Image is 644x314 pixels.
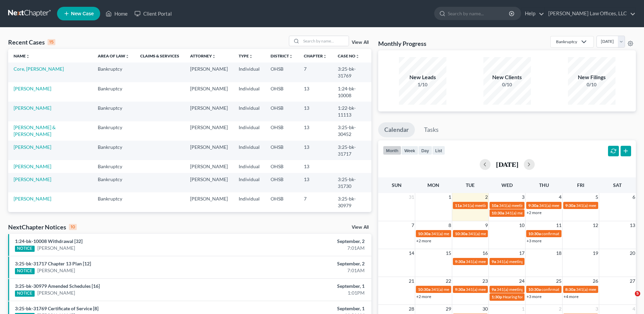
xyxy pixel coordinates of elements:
a: Help [521,7,544,20]
td: Individual [233,82,265,102]
td: 7 [298,192,332,212]
a: Core, [PERSON_NAME] [14,66,64,72]
span: 10:30a [455,231,467,236]
div: NOTICE [15,246,35,252]
td: [PERSON_NAME] [185,82,233,102]
input: Search by name... [448,7,510,20]
span: 341(a) meeting for [PERSON_NAME] [497,259,562,264]
span: 3 [521,193,525,201]
a: [PERSON_NAME] [37,290,75,296]
span: 341(a) meeting for [PERSON_NAME] [431,231,497,236]
td: [PERSON_NAME] [185,102,233,121]
td: 3:25-bk-31730 [332,173,371,192]
span: 11a [455,203,462,208]
td: Individual [233,192,265,212]
a: Typeunfold_more [239,53,253,58]
button: list [432,146,445,155]
div: 1/10 [399,81,446,88]
a: Client Portal [131,7,175,20]
span: 341(a) meeting for [PERSON_NAME] & [PERSON_NAME] [431,287,533,292]
span: 10:30a [528,231,541,236]
td: [PERSON_NAME] [185,63,233,82]
span: Mon [427,182,439,188]
span: 1 [448,193,452,201]
div: NOTICE [15,291,35,297]
span: 15 [445,249,452,257]
span: 18 [555,249,562,257]
td: OHSB [265,141,298,160]
div: September, 1 [253,305,365,312]
span: 21 [408,277,415,285]
span: 16 [482,249,489,257]
td: Individual [233,160,265,173]
td: 13 [298,82,332,102]
td: Bankruptcy [92,63,135,82]
span: 26 [592,277,599,285]
a: Home [102,7,131,20]
div: September, 2 [253,238,365,245]
button: day [418,146,432,155]
span: 10:30a [528,287,541,292]
span: New Case [71,11,94,16]
a: [PERSON_NAME] & [PERSON_NAME] [14,124,56,137]
td: Bankruptcy [92,121,135,141]
h3: Monthly Progress [378,39,426,48]
span: 7 [411,221,415,229]
a: +2 more [527,210,541,215]
span: 22 [445,277,452,285]
td: Bankruptcy [92,82,135,102]
a: [PERSON_NAME] [14,196,51,202]
span: 10:30a [418,287,430,292]
input: Search by name... [301,36,349,46]
div: September, 1 [253,283,365,290]
a: [PERSON_NAME] [14,163,51,169]
span: 9a [492,287,496,292]
td: 13 [298,160,332,173]
div: 7:01AM [253,267,365,274]
span: Hearing for [PERSON_NAME] [503,294,556,299]
span: 17 [518,249,525,257]
a: +3 more [527,238,541,243]
td: Bankruptcy [92,212,135,231]
td: 13 [298,121,332,141]
span: 341(a) meeting for [PERSON_NAME] [499,203,565,208]
div: 0/10 [483,81,531,88]
i: unfold_more [26,54,30,58]
span: 5 [635,291,640,296]
span: 5 [595,193,599,201]
span: 10 [518,221,525,229]
td: 13 [298,102,332,121]
i: unfold_more [125,54,129,58]
a: [PERSON_NAME] [14,86,51,91]
span: 8:30a [565,287,575,292]
span: 20 [629,249,636,257]
a: View All [352,225,369,230]
a: +4 more [564,294,578,299]
div: Bankruptcy [556,39,577,45]
td: Bankruptcy [92,141,135,160]
span: 14 [408,249,415,257]
span: 9a [492,259,496,264]
a: Attorneyunfold_more [190,53,216,58]
td: [PERSON_NAME] [185,160,233,173]
span: 341(a) meeting for [GEOGRAPHIC_DATA] [462,203,537,208]
td: 7 [298,212,332,231]
div: 0/10 [568,81,615,88]
span: 29 [445,305,452,313]
span: Tue [466,182,475,188]
a: View All [352,40,369,45]
td: [PERSON_NAME] [185,141,233,160]
a: Calendar [378,122,415,137]
td: 13 [298,141,332,160]
td: OHSB [265,121,298,141]
a: [PERSON_NAME] [14,144,51,150]
span: 23 [482,277,489,285]
i: unfold_more [289,54,293,58]
a: Case Nounfold_more [338,53,360,58]
td: Bankruptcy [92,160,135,173]
td: 13 [298,173,332,192]
span: 6 [632,193,636,201]
td: [PERSON_NAME] [185,192,233,212]
span: 3 [595,305,599,313]
span: 9:30a [528,203,538,208]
